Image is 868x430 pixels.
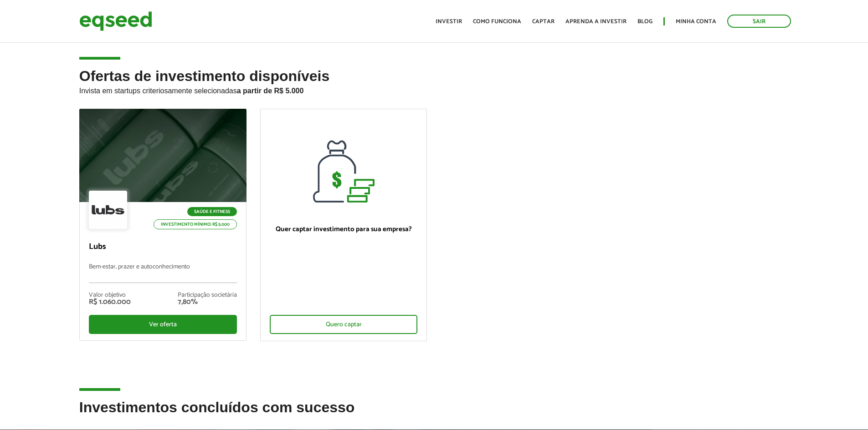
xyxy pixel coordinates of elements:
[473,19,521,25] a: Como funciona
[89,292,131,298] div: Valor objetivo
[436,19,462,25] a: Investir
[79,400,789,429] h2: Investimentos concluídos com sucesso
[676,19,716,25] a: Minha conta
[79,109,247,341] a: Saúde e Fitness Investimento mínimo: R$ 5.000 Lubs Bem-estar, prazer e autoconhecimento Valor obj...
[637,19,652,25] a: Blog
[270,225,418,233] p: Quer captar investimento para sua empresa?
[260,109,427,341] a: Quer captar investimento para sua empresa? Quero captar
[237,87,304,95] strong: a partir de R$ 5.000
[178,292,237,298] div: Participação societária
[532,19,555,25] a: Captar
[79,68,789,109] h2: Ofertas de investimento disponíveis
[89,298,131,306] div: R$ 1.060.000
[89,242,237,252] p: Lubs
[727,15,791,28] a: Sair
[178,298,237,306] div: 7,80%
[89,315,237,334] div: Ver oferta
[187,207,237,216] p: Saúde e Fitness
[79,9,152,33] img: EqSeed
[79,84,789,95] p: Invista em startups criteriosamente selecionadas
[565,19,627,25] a: Aprenda a investir
[154,219,237,229] p: Investimento mínimo: R$ 5.000
[89,263,237,283] p: Bem-estar, prazer e autoconhecimento
[270,315,418,334] div: Quero captar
